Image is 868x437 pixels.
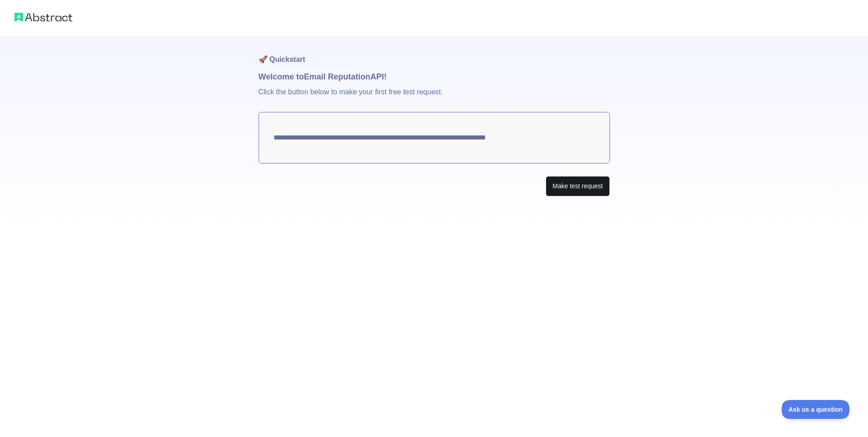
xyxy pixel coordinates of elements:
[259,83,610,112] p: Click the button below to make your first free test request.
[546,176,609,196] button: Make test request
[259,36,610,70] h1: 🚀 Quickstart
[259,70,610,83] h1: Welcome to Email Reputation API!
[14,11,72,23] img: Abstract logo
[782,400,850,419] iframe: Toggle Customer Support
